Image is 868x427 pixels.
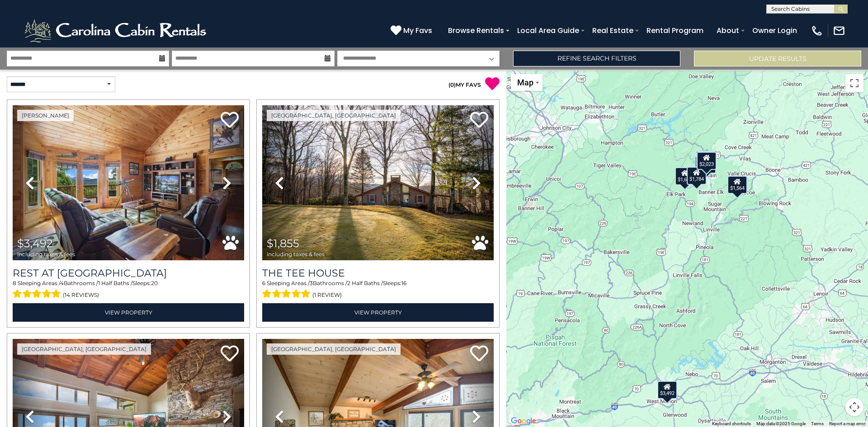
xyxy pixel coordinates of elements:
[312,289,342,301] span: (1 review)
[310,280,313,286] span: 3
[267,110,401,121] a: [GEOGRAPHIC_DATA], [GEOGRAPHIC_DATA]
[151,280,158,286] span: 20
[267,251,325,257] span: including taxes & fees
[262,280,265,286] span: 6
[845,74,863,92] button: Toggle fullscreen view
[17,237,53,250] span: $3,492
[509,415,538,427] img: Google
[470,111,488,130] a: Add to favorites
[267,343,401,355] a: [GEOGRAPHIC_DATA], [GEOGRAPHIC_DATA]
[694,51,861,66] button: Update Results
[748,23,802,38] a: Owner Login
[60,280,64,286] span: 4
[13,279,244,301] div: Sleeping Areas / Bathrooms / Sleeps:
[588,23,638,38] a: Real Estate
[262,105,494,260] img: thumbnail_167757115.jpeg
[401,280,406,286] span: 16
[829,421,865,426] a: Report a map error
[450,81,454,88] span: 0
[811,24,823,37] img: phone-regular-white.png
[13,105,244,260] img: thumbnail_164747674.jpeg
[17,110,74,121] a: [PERSON_NAME]
[845,398,863,416] button: Map camera controls
[448,81,456,88] span: ( )
[712,23,744,38] a: About
[391,25,434,37] a: My Favs
[696,151,716,169] div: $1,855
[642,23,708,38] a: Rental Program
[262,303,494,322] a: View Property
[221,111,239,130] a: Add to favorites
[13,303,244,322] a: View Property
[403,25,432,36] span: My Favs
[13,280,16,286] span: 8
[687,166,707,184] div: $1,784
[23,17,210,44] img: White-1-2.png
[13,267,244,279] h3: Rest at Mountain Crest
[833,24,845,37] img: mail-regular-white.png
[98,280,132,286] span: 1 Half Baths /
[509,415,538,427] a: Open this area in Google Maps (opens a new window)
[63,289,99,301] span: (14 reviews)
[17,251,75,257] span: including taxes & fees
[675,167,695,185] div: $1,662
[513,23,584,38] a: Local Area Guide
[756,421,806,426] span: Map data ©2025 Google
[262,267,494,279] a: The Tee House
[695,155,715,174] div: $2,093
[657,381,677,399] div: $3,492
[262,279,494,301] div: Sleeping Areas / Bathrooms / Sleeps:
[448,81,481,88] a: (0)MY FAVS
[470,344,488,364] a: Add to favorites
[221,344,239,364] a: Add to favorites
[727,175,747,193] div: $1,564
[443,23,509,38] a: Browse Rentals
[13,267,244,279] a: Rest at [GEOGRAPHIC_DATA]
[17,343,151,355] a: [GEOGRAPHIC_DATA], [GEOGRAPHIC_DATA]
[712,421,751,427] button: Keyboard shortcuts
[517,78,533,87] span: Map
[697,151,717,169] div: $2,023
[347,280,383,286] span: 2 Half Baths /
[811,421,824,426] a: Terms (opens in new tab)
[511,74,542,91] button: Change map style
[267,237,299,250] span: $1,855
[513,51,680,66] a: Refine Search Filters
